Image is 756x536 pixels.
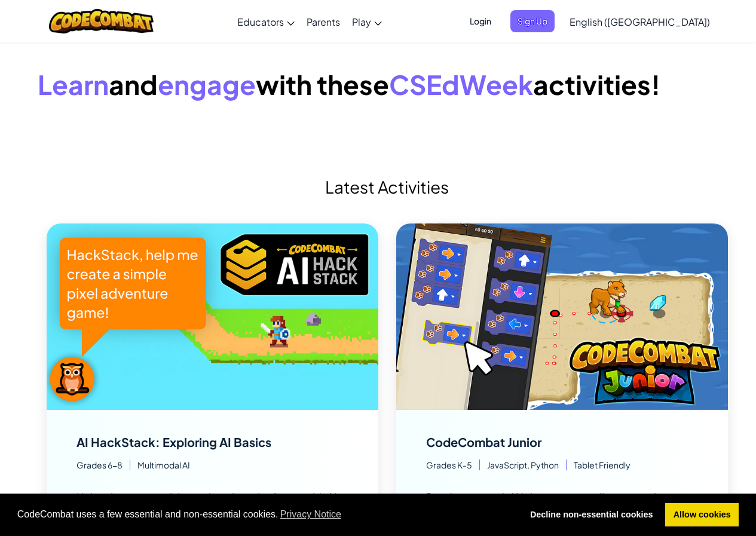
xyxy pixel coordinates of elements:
[231,5,301,38] a: Educators
[38,68,109,101] span: Learn
[49,9,154,33] img: CodeCombat logo
[109,68,158,101] span: and
[396,223,728,410] img: Image to illustrate CodeCombat Junior
[346,5,388,38] a: Play
[665,503,739,527] a: allow cookies
[256,68,389,101] span: with these
[76,460,130,470] span: Grades 6-8
[389,68,533,101] span: CSEdWeek
[567,460,630,470] span: Tablet Friendly
[158,68,256,101] span: engage
[278,506,344,523] a: learn more about cookies
[480,460,567,470] span: JavaScript, Python
[47,223,378,410] img: Image to illustrate AI HackStack: Exploring AI Basics
[564,5,716,38] a: English ([GEOGRAPHIC_DATA])
[426,460,480,470] span: Grades K-5
[463,10,498,32] button: Login
[76,436,271,448] div: AI HackStack: Exploring AI Basics
[510,10,555,32] button: Sign Up
[47,174,728,200] h2: Latest Activities
[533,68,660,101] span: activities!
[301,5,346,38] a: Parents
[570,16,710,28] span: English ([GEOGRAPHIC_DATA])
[237,16,284,28] span: Educators
[352,16,371,28] span: Play
[130,460,190,470] span: Multimodal AI
[522,503,661,527] a: deny cookies
[426,436,541,448] div: CodeCombat Junior
[17,506,513,523] span: CodeCombat uses a few essential and non-essential cookies.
